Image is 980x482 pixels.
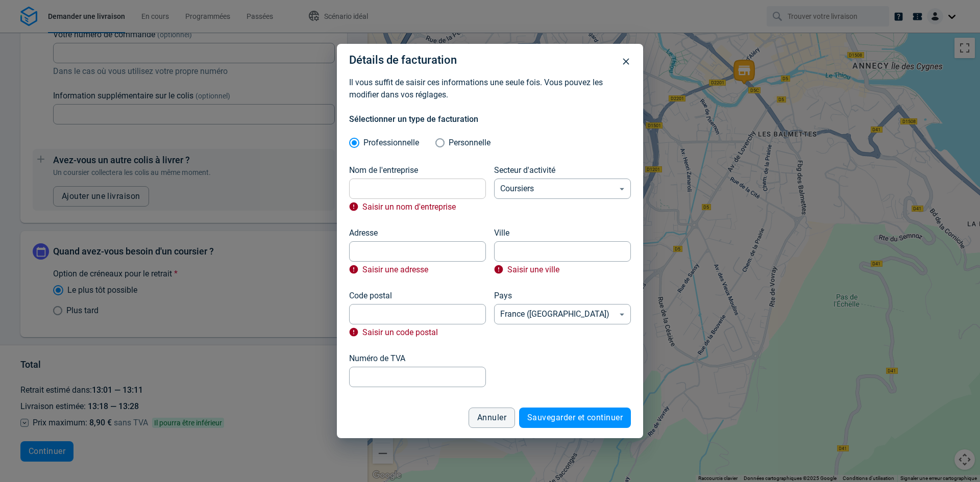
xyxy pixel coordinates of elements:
p: Détails de facturation [349,52,631,68]
span: Personnelle [449,138,491,147]
p: Saisir un nom d'entreprise [349,201,486,215]
label: Nom de l'entreprise [349,164,418,176]
p: Saisir une ville [494,264,631,277]
span: Sélectionner un type de facturation [349,114,478,124]
label: Numéro de TVA [349,352,405,365]
button: Sauvegarder et continuer [519,408,631,428]
p: Il vous suffit de saisir ces informations une seule fois. Vous pouvez les modifier dans vos régla... [349,77,631,101]
label: Code postal [349,290,392,302]
span: Annuler [477,414,506,422]
p: Saisir une adresse [349,264,486,277]
span: Pays [494,291,512,300]
div: Coursiers [494,179,631,199]
span: Sauvegarder et continuer [527,414,623,422]
label: Ville [494,227,509,239]
span: Professionnelle [363,138,419,147]
div: France ([GEOGRAPHIC_DATA]) [494,304,631,324]
p: Saisir un code postal [349,326,486,340]
span: Secteur d'activité [494,165,555,175]
button: Annuler [469,408,515,428]
label: Adresse [349,227,378,239]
